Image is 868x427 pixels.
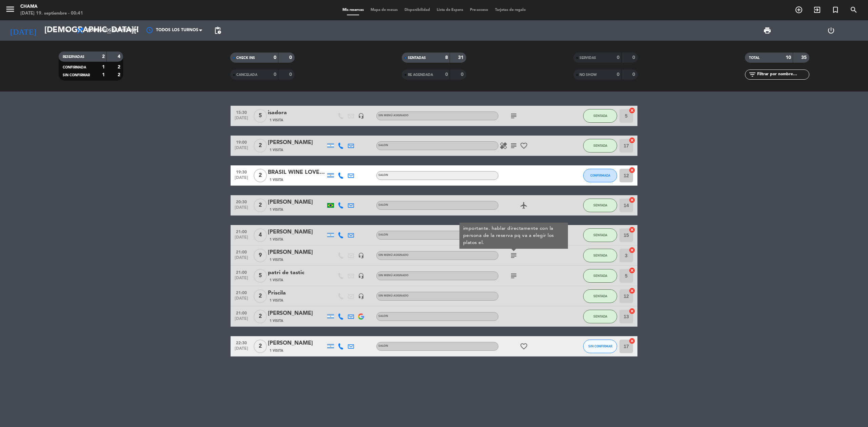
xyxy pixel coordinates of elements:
span: 19:30 [233,168,250,176]
button: SENTADA [583,228,617,242]
span: NO SHOW [579,73,597,77]
strong: 8 [445,55,448,60]
i: turned_in_not [831,6,840,14]
i: subject [510,142,518,150]
span: SENTADA [593,114,607,118]
span: 21:00 [233,268,250,276]
strong: 0 [445,72,448,77]
i: healing [499,142,508,150]
i: menu [5,4,15,14]
span: 15:30 [233,108,250,116]
strong: 4 [118,54,122,59]
span: CONFIRMADA [590,174,610,177]
i: [DATE] [5,23,41,38]
span: CANCELADA [236,73,257,77]
i: subject [510,112,518,120]
span: [DATE] [233,296,250,304]
span: 21:00 [233,227,250,235]
span: 2 [254,139,267,152]
i: cancel [629,197,635,203]
button: SENTADA [583,109,617,123]
i: arrow_drop_down [63,26,71,35]
span: CHECK INS [236,56,255,60]
span: SALON [378,144,388,147]
i: cancel [629,308,635,314]
i: power_settings_new [827,26,835,35]
span: [DATE] [233,176,250,183]
span: [DATE] [233,346,250,354]
span: SENTADA [593,253,607,257]
span: 1 Visita [270,318,283,324]
span: SALON [378,174,388,177]
span: Lista de Espera [433,8,467,12]
span: SENTADA [593,294,607,298]
span: Todos los servicios [87,28,134,33]
span: 1 Visita [270,207,283,212]
button: SENTADA [583,289,617,303]
span: SIN CONFIRMAR [588,344,612,348]
span: Pre-acceso [467,8,492,12]
strong: 0 [617,72,619,77]
span: 2 [254,340,267,353]
span: SENTADA [593,314,607,318]
strong: 1 [102,73,105,77]
span: [DATE] [233,116,250,124]
i: cancel [629,287,635,294]
span: [DATE] [233,146,250,154]
strong: 2 [118,73,122,77]
span: 1 Visita [270,298,283,303]
span: 21:00 [233,248,250,256]
span: 19:00 [233,138,250,146]
strong: 10 [786,55,791,60]
i: filter_list [748,70,756,79]
div: [PERSON_NAME] [268,339,325,348]
span: 1 Visita [270,177,283,183]
span: 1 Visita [270,118,283,123]
span: 2 [254,310,267,323]
div: Priscila [268,289,325,298]
span: 5 [254,109,267,123]
span: 1 Visita [270,348,283,353]
span: 4 [254,228,267,242]
i: favorite_border [520,142,528,150]
i: search [850,6,858,14]
div: [PERSON_NAME] [268,228,325,237]
span: 2 [254,169,267,182]
strong: 0 [461,72,465,77]
input: Filtrar por nombre... [756,71,809,78]
i: add_circle_outline [795,6,803,14]
strong: 0 [289,72,293,77]
span: 2 [254,289,267,303]
i: subject [510,272,518,280]
button: SENTADA [583,269,617,283]
i: favorite_border [520,342,528,350]
div: BRASIL WINE LOVERS [268,168,325,177]
strong: 2 [102,54,105,59]
div: [PERSON_NAME] [268,198,325,207]
strong: 0 [632,55,636,60]
span: 1 Visita [270,237,283,242]
i: cancel [629,247,635,253]
div: importante. hablar directamente con la persona de la reserva pq va a elegir los platos el. [463,225,565,246]
button: SENTADA [583,139,617,152]
span: print [763,26,771,35]
span: TOTAL [749,56,759,60]
button: SIN CONFIRMAR [583,340,617,353]
div: CHAMA [20,3,83,10]
span: Sin menú asignado [378,294,409,297]
i: subject [510,251,518,260]
div: isadora [268,108,325,117]
span: SENTADA [593,203,607,207]
i: exit_to_app [813,6,821,14]
span: SENTADA [593,233,607,237]
strong: 35 [801,55,808,60]
span: SENTADA [593,144,607,147]
button: SENTADA [583,249,617,262]
i: airplanemode_active [520,201,528,209]
i: headset_mic [358,273,364,279]
strong: 31 [458,55,465,60]
span: Sin menú asignado [378,254,409,257]
span: [DATE] [233,256,250,263]
div: [PERSON_NAME] [268,309,325,318]
i: cancel [629,226,635,233]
